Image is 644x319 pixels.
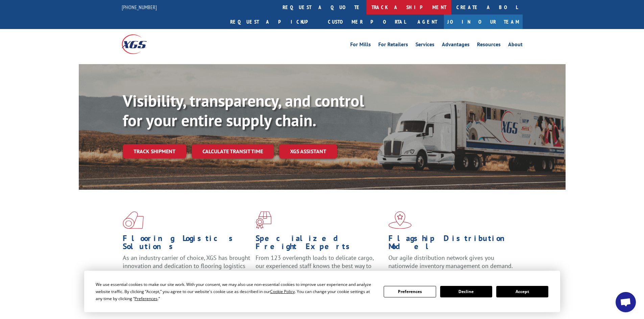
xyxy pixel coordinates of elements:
[256,234,383,254] h1: Specialized Freight Experts
[415,42,434,49] a: Services
[192,144,274,159] a: Calculate transit time
[411,15,444,29] a: Agent
[350,42,371,49] a: For Mills
[123,254,250,278] span: As an industry carrier of choice, XGS has brought innovation and dedication to flooring logistics...
[96,281,376,302] div: We use essential cookies to make our site work. With your consent, we may also use non-essential ...
[444,15,523,29] a: Join Our Team
[477,42,501,49] a: Resources
[270,289,295,294] span: Cookie Policy
[384,286,436,297] button: Preferences
[123,144,186,158] a: Track shipment
[135,296,158,301] span: Preferences
[122,4,157,10] a: [PHONE_NUMBER]
[388,234,516,254] h1: Flagship Distribution Model
[123,90,364,131] b: Visibility, transparency, and control for your entire supply chain.
[496,286,548,297] button: Accept
[256,211,271,229] img: xgs-icon-focused-on-flooring-red
[123,211,144,229] img: xgs-icon-total-supply-chain-intelligence-red
[388,254,513,270] span: Our agile distribution network gives you nationwide inventory management on demand.
[256,254,383,284] p: From 123 overlength loads to delicate cargo, our experienced staff knows the best way to move you...
[225,15,323,29] a: Request a pickup
[123,234,251,254] h1: Flooring Logistics Solutions
[440,286,492,297] button: Decline
[279,144,337,159] a: XGS ASSISTANT
[378,42,408,49] a: For Retailers
[84,271,560,312] div: Cookie Consent Prompt
[616,292,636,312] div: Open chat
[442,42,470,49] a: Advantages
[388,211,412,229] img: xgs-icon-flagship-distribution-model-red
[323,15,411,29] a: Customer Portal
[508,42,523,49] a: About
